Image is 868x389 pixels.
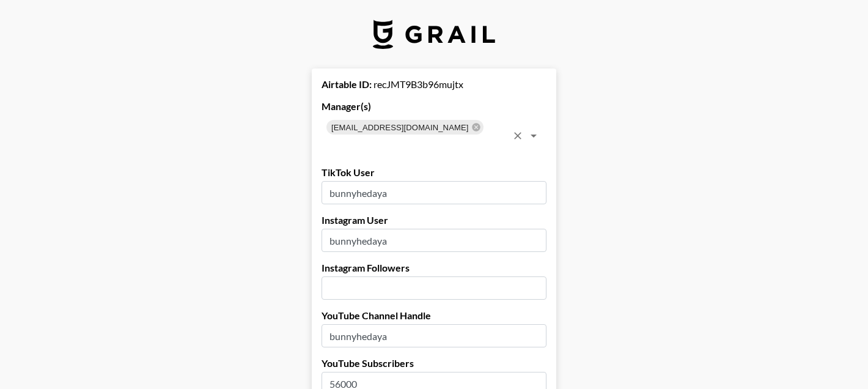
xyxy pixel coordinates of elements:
[326,120,484,135] div: [EMAIL_ADDRESS][DOMAIN_NAME]
[509,127,526,144] button: Clear
[322,357,546,369] label: YouTube Subscribers
[322,309,546,322] label: YouTube Channel Handle
[525,127,542,144] button: Open
[322,100,546,113] label: Manager(s)
[326,120,474,135] span: [EMAIL_ADDRESS][DOMAIN_NAME]
[322,166,546,179] label: TikTok User
[322,262,546,274] label: Instagram Followers
[322,78,372,90] strong: Airtable ID:
[373,20,495,49] img: Grail Talent Logo
[322,78,546,91] div: recJMT9B3b96mujtx
[322,214,546,226] label: Instagram User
